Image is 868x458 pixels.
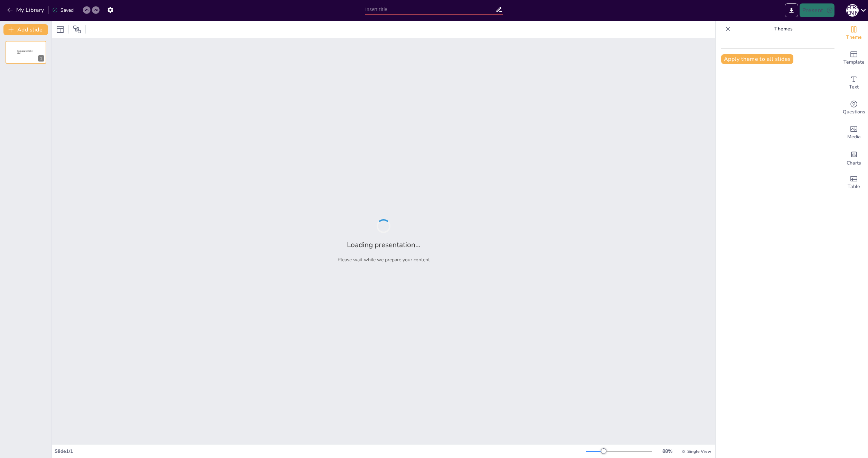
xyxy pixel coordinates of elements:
div: 1 [38,55,44,62]
button: Present [800,3,834,17]
span: Media [847,133,861,141]
span: Theme [846,34,862,41]
p: Themes [734,21,833,37]
button: My Library [5,4,47,16]
button: Export to PowerPoint [785,3,798,17]
span: Text [849,83,859,91]
div: 1 [6,41,46,64]
span: Position [73,25,81,34]
span: Charts [847,159,861,167]
div: Add text boxes [840,71,868,95]
div: Saved [52,7,74,13]
span: Table [848,183,860,190]
span: Template [843,58,865,66]
button: Apply theme to all slides [721,54,793,64]
div: Add charts and graphs [840,145,868,170]
button: С [PERSON_NAME] [846,3,859,17]
div: 88 % [659,448,676,455]
div: Layout [55,24,66,35]
span: Sendsteps presentation editor [17,50,32,54]
h2: Loading presentation... [347,240,421,250]
div: Get real-time input from your audience [840,95,868,120]
div: Add a table [840,170,868,195]
span: Questions [843,108,865,116]
div: С [PERSON_NAME] [846,4,859,17]
button: Add slide [3,24,48,35]
div: Add ready made slides [840,46,868,71]
div: Add images, graphics, shapes or video [840,120,868,145]
div: Slide 1 / 1 [55,448,586,455]
span: Single View [687,449,711,454]
p: Please wait while we prepare your content [338,256,430,263]
div: Change the overall theme [840,21,868,46]
input: Insert title [365,4,496,15]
